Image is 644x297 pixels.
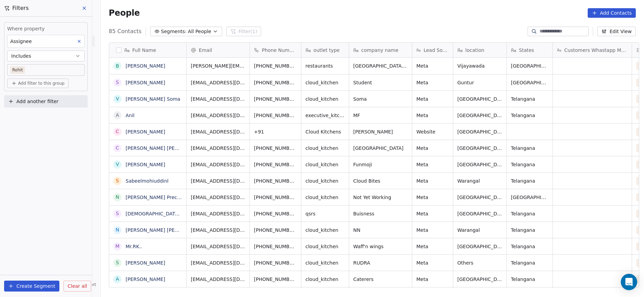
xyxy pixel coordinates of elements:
div: C [116,144,119,152]
div: Full Name [109,43,186,57]
span: Meta [416,161,449,168]
span: company name [361,47,399,54]
span: [EMAIL_ADDRESS][DOMAIN_NAME] [191,178,245,184]
span: Meta [416,62,449,69]
span: Customers Whastapp Message [564,47,627,54]
span: Caterers [353,276,408,283]
span: [PHONE_NUMBER] [254,96,297,102]
span: Waff'n wings [353,243,408,250]
span: Soma [353,96,408,102]
span: Meta [416,210,449,217]
div: grid [109,58,187,288]
a: Sabeelmohiuddinl [126,178,169,184]
span: Segments: [161,28,187,35]
span: location [466,47,485,54]
span: Meta [416,259,449,266]
span: [GEOGRAPHIC_DATA] [457,145,502,152]
span: [EMAIL_ADDRESS][DOMAIN_NAME] [191,227,245,234]
a: [PERSON_NAME] [126,63,165,69]
span: Cloud Bites [353,178,408,184]
span: cloud_kitchen [305,194,345,201]
span: cloud_kitchen [305,259,345,266]
span: Email [199,47,212,54]
span: Meta [416,227,449,234]
a: [PERSON_NAME] [126,260,165,266]
span: NN [353,227,408,234]
span: [GEOGRAPHIC_DATA] [511,62,548,69]
div: Customers Whastapp Message [553,43,632,57]
span: cloud_kitchen [305,276,345,283]
div: C [116,128,119,135]
a: Mr.RK.. [126,244,142,249]
span: [GEOGRAPHIC_DATA] [457,194,502,201]
span: [GEOGRAPHIC_DATA] [511,79,548,86]
span: [PHONE_NUMBER] [254,161,297,168]
span: Telangana [511,227,548,234]
a: [DEMOGRAPHIC_DATA][PERSON_NAME] [126,211,219,216]
span: [PHONE_NUMBER] [254,194,297,201]
div: location [453,43,506,57]
span: [PERSON_NAME][EMAIL_ADDRESS][DOMAIN_NAME] [191,62,245,69]
span: [EMAIL_ADDRESS][DOMAIN_NAME] [191,145,245,152]
span: cloud_kitchen [305,79,345,86]
span: 85 Contacts [109,27,142,36]
span: Guntur [457,79,502,86]
span: cloud_kitchen [305,178,345,184]
span: [GEOGRAPHIC_DATA] [457,276,502,283]
a: [PERSON_NAME] [126,277,165,282]
span: cloud_kitchen [305,243,345,250]
div: Phone Number [250,43,301,57]
span: outlet type [314,47,340,54]
span: Telangana [511,161,548,168]
span: +91 [254,128,297,135]
a: [PERSON_NAME] Soma [126,96,180,102]
span: [PHONE_NUMBER] [254,243,297,250]
div: V [116,95,119,102]
div: V [116,161,119,168]
a: [PERSON_NAME] [126,129,165,135]
span: Meta [416,112,449,119]
span: Meta [416,243,449,250]
div: S [116,210,119,217]
span: Telangana [511,276,548,283]
span: [PHONE_NUMBER] [254,145,297,152]
a: [PERSON_NAME] [PERSON_NAME] [126,145,206,151]
span: Telangana [511,210,548,217]
a: Help & Support [58,282,96,287]
span: [PHONE_NUMBER] [254,227,297,234]
span: [PHONE_NUMBER] [254,112,297,119]
span: [GEOGRAPHIC_DATA] [353,145,408,152]
span: Funmoji [353,161,408,168]
span: [EMAIL_ADDRESS][DOMAIN_NAME] [191,96,245,102]
span: Student [353,79,408,86]
span: Meta [416,145,449,152]
span: Telangana [511,178,548,184]
span: [PERSON_NAME] [353,128,408,135]
div: Email [187,43,249,57]
a: [PERSON_NAME] Precious [126,195,187,200]
a: Anil [126,113,134,118]
button: Filter(1) [226,27,261,36]
span: [EMAIL_ADDRESS][DOMAIN_NAME] [191,276,245,283]
span: Meta [416,194,449,201]
span: Not Yet Working [353,194,408,201]
div: Open Intercom Messenger [621,274,637,290]
span: Meta [416,178,449,184]
span: cloud_kitchen [305,96,345,102]
span: Telangana [511,243,548,250]
span: Telangana [511,145,548,152]
span: qsrs [305,210,345,217]
span: People [109,8,140,18]
span: States [519,47,534,54]
span: Lead Source [424,47,448,54]
span: Website [416,128,449,135]
span: Vijayawada [457,62,502,69]
span: Warangal [457,227,502,234]
span: [EMAIL_ADDRESS][DOMAIN_NAME] [191,194,245,201]
span: cloud_kitchen [305,227,345,234]
span: MF [353,112,408,119]
a: [PERSON_NAME] [126,162,165,167]
div: A [116,275,119,283]
span: Meta [416,276,449,283]
span: [EMAIL_ADDRESS][DOMAIN_NAME] [191,112,245,119]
